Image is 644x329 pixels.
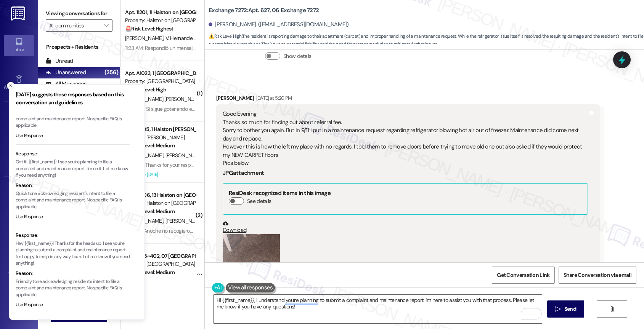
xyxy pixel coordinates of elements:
span: [PERSON_NAME] [125,35,165,42]
div: Reason: [16,270,130,277]
strong: 🚨 Risk Level: Highest [125,25,173,32]
div: Response: [16,232,130,239]
span: [PERSON_NAME] [PERSON_NAME] [125,96,205,102]
strong: 🔧 Risk Level: Medium [125,208,175,215]
div: 11:33 AM: Respondió un mensaje:The bathtub work is now finished. Thanks [125,45,287,51]
p: Friendly tone acknowledging resident's intent to file a complaint and maintenance report. No spec... [16,278,130,299]
div: Response: [16,150,130,158]
strong: 🔧 Risk Level: Medium [125,142,175,149]
a: Inbox [4,35,34,56]
span: V. Hernandezgarcia [165,35,210,42]
span: [PERSON_NAME] [125,152,165,159]
textarea: To enrich screen reader interactions, please activate Accessibility in Grammarly extension settings [214,295,542,323]
button: Use Response [16,214,43,220]
div: Unread [46,57,73,65]
a: Leads [4,222,34,243]
button: Use Response [16,302,43,308]
strong: 🔧 Risk Level: Medium [125,269,175,276]
a: Site Visit • [4,110,34,131]
i:  [104,22,108,29]
p: Got it, {{first_name}}. I see you're planning to file a complaint and maintenance report. I'm on ... [16,159,130,179]
div: [DATE] at 5:20 PM [254,94,292,102]
label: Show details [283,52,312,60]
div: Property: [PERSON_NAME] [125,134,196,142]
p: Quick tone acknowledging resident's intent to file a complaint and maintenance report. No specifi... [16,190,130,211]
a: Templates • [4,260,34,280]
div: Property: Halston on [GEOGRAPHIC_DATA] [125,199,196,207]
div: Reason: [16,182,130,189]
div: Property: [GEOGRAPHIC_DATA] [125,260,196,268]
strong: ⚠️ Risk Level: High [125,86,166,93]
span: Get Conversation Link [497,271,549,279]
b: Exchange 7272: Apt. 627, 06 Exchange 7272 [209,6,319,14]
div: Apt. A1023, 1 [GEOGRAPHIC_DATA] [125,69,196,77]
button: Get Conversation Link [492,267,554,284]
div: Unanswered [46,69,86,77]
b: ResiDesk recognized items in this image [229,189,331,197]
div: [PERSON_NAME]. ([EMAIL_ADDRESS][DOMAIN_NAME]) [209,21,349,29]
button: Send [547,300,584,318]
button: Share Conversation via email [559,267,636,284]
strong: ⚠️ Risk Level: High [209,33,241,39]
button: Close toast [7,82,14,89]
i:  [609,306,615,312]
div: (356) [103,67,120,78]
h3: [DATE] suggests these responses based on this conversation and guidelines [16,91,130,107]
i:  [555,306,561,312]
a: Download [223,220,588,234]
div: 11:34 AM: Thanks for your response [125,161,201,168]
div: Prospects + Residents [38,43,120,51]
input: All communities [49,19,100,32]
div: Property: [GEOGRAPHIC_DATA] [125,77,196,85]
span: Share Conversation via email [564,271,631,279]
span: [PERSON_NAME] [165,152,204,159]
p: Hey {{first_name}}! Thanks for the heads up. I see you're planning to submit a complaint and main... [16,240,130,267]
span: [PERSON_NAME] [165,217,204,224]
div: Good Evening Thanks so much for finding out about referral fee. Sorry to bother you again. But in... [223,110,588,167]
span: Send [564,305,576,313]
p: Supportive tone acknowledging resident's intent to file a complaint and maintenance report. No sp... [16,109,130,129]
div: Archived on [DATE] [124,170,196,179]
b: JPG attachment [223,169,264,177]
div: Apt. 13206, 13 Halston on [GEOGRAPHIC_DATA] [125,191,196,199]
div: Apt. 0715~402, 07 [GEOGRAPHIC_DATA] [125,252,196,260]
label: Viewing conversations for [46,8,112,19]
img: ResiDesk Logo [11,6,27,21]
div: Apt. 0905, 1 Halston [PERSON_NAME] [125,125,196,133]
a: Insights • [4,147,34,168]
button: Use Response [16,133,43,139]
div: Property: Halston on [GEOGRAPHIC_DATA] [125,16,196,24]
div: 11:15 AM: Anoche no recogieron la basura [125,227,214,234]
div: [PERSON_NAME] [216,94,600,105]
span: [PERSON_NAME] [125,217,165,224]
span: : The resident is reporting damage to their apartment (carpet) and improper handling of a mainten... [209,32,644,49]
a: Buildings [4,185,34,205]
a: Account [4,297,34,318]
div: Apt. 11201, 11 Halston on [GEOGRAPHIC_DATA] [125,8,196,16]
label: See details [247,197,271,205]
